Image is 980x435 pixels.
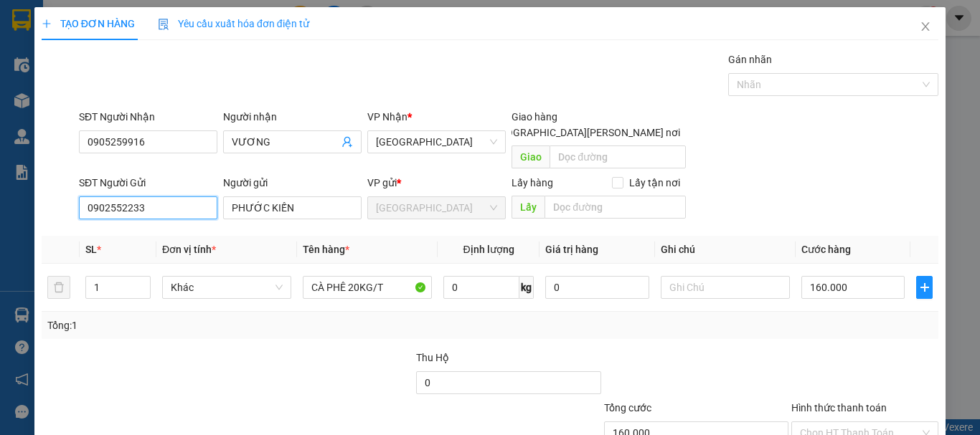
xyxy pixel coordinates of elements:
[376,197,497,219] span: Đà Lạt
[512,145,550,168] span: Giao
[303,276,432,299] input: VD: Bàn, Ghế
[158,18,309,29] span: Yêu cầu xuất hóa đơn điện tử
[416,352,449,363] span: Thu Hộ
[47,317,380,333] div: Tổng: 1
[367,175,506,191] div: VP gửi
[604,402,651,414] span: Tổng cước
[162,244,216,255] span: Đơn vị tính
[519,276,534,299] span: kg
[47,276,70,299] button: delete
[158,19,169,30] img: icon
[171,277,283,298] span: Khác
[550,145,686,168] input: Dọc đường
[655,236,796,264] th: Ghi chú
[223,109,362,125] div: Người nhận
[42,19,52,29] span: plus
[463,244,514,255] span: Định lượng
[79,175,217,191] div: SĐT Người Gửi
[341,136,353,148] span: user-add
[512,177,553,188] span: Lấy hàng
[920,21,931,32] span: close
[85,244,97,255] span: SL
[367,111,407,123] span: VP Nhận
[545,244,598,255] span: Giá trị hàng
[79,109,217,125] div: SĐT Người Nhận
[303,244,349,255] span: Tên hàng
[791,402,887,414] label: Hình thức thanh toán
[545,196,686,219] input: Dọc đường
[376,131,497,153] span: Đà Nẵng
[728,54,772,65] label: Gán nhãn
[42,18,135,29] span: TẠO ĐƠN HÀNG
[661,276,790,299] input: Ghi Chú
[512,196,545,219] span: Lấy
[917,282,932,293] span: plus
[545,276,649,299] input: 0
[801,244,851,255] span: Cước hàng
[905,7,946,47] button: Close
[916,276,933,299] button: plus
[512,111,557,123] span: Giao hàng
[484,125,686,140] span: [GEOGRAPHIC_DATA][PERSON_NAME] nơi
[623,175,686,191] span: Lấy tận nơi
[223,175,362,191] div: Người gửi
